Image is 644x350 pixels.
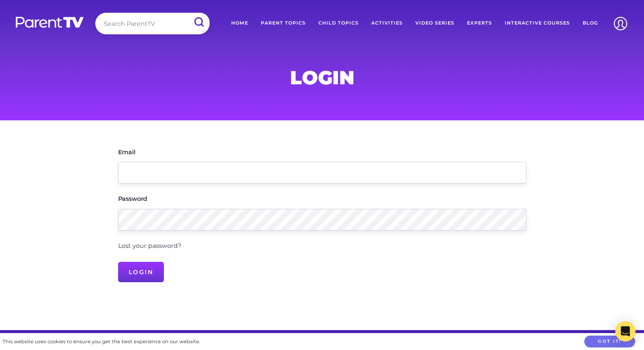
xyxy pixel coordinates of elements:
[584,336,635,348] button: Got it!
[615,321,636,342] div: Open Intercom Messenger
[118,149,135,155] label: Email
[498,13,576,34] a: Interactive Courses
[118,242,181,250] a: Lost your password?
[118,262,164,282] input: Login
[312,13,365,34] a: Child Topics
[409,13,461,34] a: Video Series
[188,13,210,32] input: Submit
[15,16,85,28] img: parenttv-logo-white.4c85aaf.svg
[225,13,254,34] a: Home
[95,13,210,34] input: Search ParentTV
[461,13,498,34] a: Experts
[3,337,200,346] div: This website uses cookies to ensure you get the best experience on our website.
[610,13,631,34] img: Account
[576,13,604,34] a: Blog
[365,13,409,34] a: Activities
[254,13,312,34] a: Parent Topics
[118,69,526,86] h1: Login
[118,196,148,202] label: Password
